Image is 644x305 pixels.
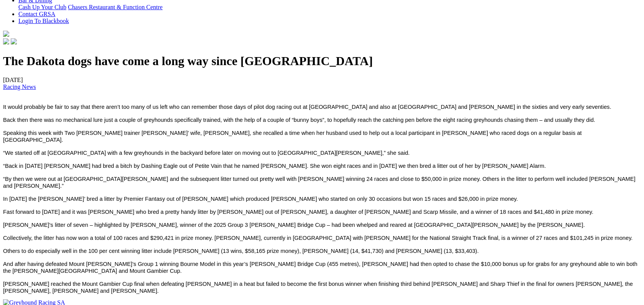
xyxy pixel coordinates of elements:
span: “Back in [DATE] [PERSON_NAME] had bred a bitch by Dashing Eagle out of Petite Vain that he named ... [3,163,546,169]
img: twitter.svg [11,38,17,44]
div: Bar & Dining [18,4,641,11]
span: In [DATE] the [PERSON_NAME]’ bred a litter by Premier Fantasy out of [PERSON_NAME] which produced... [3,196,518,202]
a: Chasers Restaurant & Function Centre [68,4,162,10]
span: “We started off at [GEOGRAPHIC_DATA] with a few greyhounds in the backyard before later on moving... [3,150,410,156]
span: [PERSON_NAME]’s litter of seven – highlighted by [PERSON_NAME], winner of the 2025 Group 3 [PERSO... [3,222,585,228]
span: Back then there was no mechanical lure just a couple of greyhounds specifically trained, with the... [3,117,595,123]
a: Cash Up Your Club [18,4,66,10]
span: Others to do especially well in the 100 per cent winning litter include [PERSON_NAME] (13 wins, $... [3,248,479,254]
span: And after having defeated Mount [PERSON_NAME]’s Group 1 winning Bourne Model in this year’s [PERS... [3,261,637,274]
span: [PERSON_NAME] reached the Mount Gambier Cup final when defeating [PERSON_NAME] in a heat but fail... [3,281,633,294]
a: Racing News [3,84,36,90]
a: Login To Blackbook [18,18,69,24]
span: [DATE] [3,77,36,90]
h1: The Dakota dogs have come a long way since [GEOGRAPHIC_DATA] [3,54,641,68]
span: Speaking this week with Two [PERSON_NAME] trainer [PERSON_NAME]’ wife, [PERSON_NAME], she recalle... [3,130,582,143]
span: It would probably be fair to say that there aren’t too many of us left who can remember those day... [3,104,611,110]
span: Collectively, the litter has now won a total of 100 races and $290,421 in prize money. [PERSON_NA... [3,235,633,241]
img: facebook.svg [3,38,9,44]
a: Contact GRSA [18,11,55,17]
img: logo-grsa-white.png [3,31,9,37]
span: Fast forward to [DATE] and it was [PERSON_NAME] who bred a pretty handy litter by [PERSON_NAME] o... [3,209,593,215]
span: “By then we were out at [GEOGRAPHIC_DATA][PERSON_NAME] and the subsequent litter turned out prett... [3,176,635,189]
